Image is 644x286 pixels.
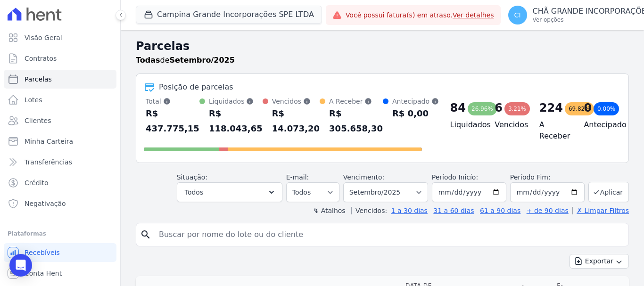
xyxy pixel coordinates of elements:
[346,10,494,20] span: Você possui fatura(s) em atraso.
[588,182,629,202] button: Aplicar
[570,254,629,269] button: Exportar
[329,106,383,136] div: R$ 305.658,30
[170,56,235,65] strong: Setembro/2025
[25,74,52,84] span: Parcelas
[432,173,478,181] label: Período Inicío:
[209,106,263,136] div: R$ 118.043,65
[4,70,116,89] a: Parcelas
[527,207,569,214] a: + de 90 dias
[177,182,282,202] button: Todos
[272,106,320,136] div: R$ 14.073,20
[392,97,439,106] div: Antecipado
[153,225,625,244] input: Buscar por nome do lote ou do cliente
[209,97,263,106] div: Liquidados
[4,173,116,192] a: Crédito
[177,173,207,181] label: Situação:
[4,28,116,47] a: Visão Geral
[25,199,66,208] span: Negativação
[25,248,60,257] span: Recebíveis
[4,153,116,172] a: Transferências
[343,173,384,181] label: Vencimento:
[450,100,466,115] div: 84
[136,56,160,65] strong: Todas
[450,119,480,131] h4: Liquidados
[392,106,439,121] div: R$ 0,00
[4,243,116,262] a: Recebíveis
[495,119,524,131] h4: Vencidos
[4,264,116,283] a: Conta Hent
[4,111,116,130] a: Clientes
[4,194,116,213] a: Negativação
[584,100,592,115] div: 0
[146,97,199,106] div: Total
[136,6,322,24] button: Campina Grande Incorporações SPE LTDA
[594,102,619,115] div: 0,00%
[8,228,113,239] div: Plataformas
[25,95,42,105] span: Lotes
[286,173,309,181] label: E-mail:
[391,207,428,214] a: 1 a 30 dias
[140,229,151,240] i: search
[159,82,233,93] div: Posição de parcelas
[329,97,383,106] div: A Receber
[480,207,520,214] a: 61 a 90 dias
[25,137,73,146] span: Minha Carteira
[565,102,594,115] div: 69,82%
[136,55,235,66] p: de
[4,90,116,109] a: Lotes
[514,12,521,18] span: CI
[25,269,62,278] span: Conta Hent
[572,207,629,214] a: ✗ Limpar Filtros
[510,172,585,182] label: Período Fim:
[504,102,530,115] div: 3,21%
[25,157,72,167] span: Transferências
[351,207,387,214] label: Vencidos:
[539,119,569,142] h4: A Receber
[495,100,503,115] div: 6
[468,102,497,115] div: 26,96%
[433,207,474,214] a: 31 a 60 dias
[539,100,563,115] div: 224
[25,33,62,42] span: Visão Geral
[453,11,494,19] a: Ver detalhes
[4,132,116,151] a: Minha Carteira
[272,97,320,106] div: Vencidos
[185,187,203,198] span: Todos
[136,38,629,55] h2: Parcelas
[25,116,51,125] span: Clientes
[9,254,32,277] div: Open Intercom Messenger
[584,119,613,131] h4: Antecipado
[146,106,199,136] div: R$ 437.775,15
[4,49,116,68] a: Contratos
[25,54,57,63] span: Contratos
[313,207,345,214] label: ↯ Atalhos
[25,178,49,188] span: Crédito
